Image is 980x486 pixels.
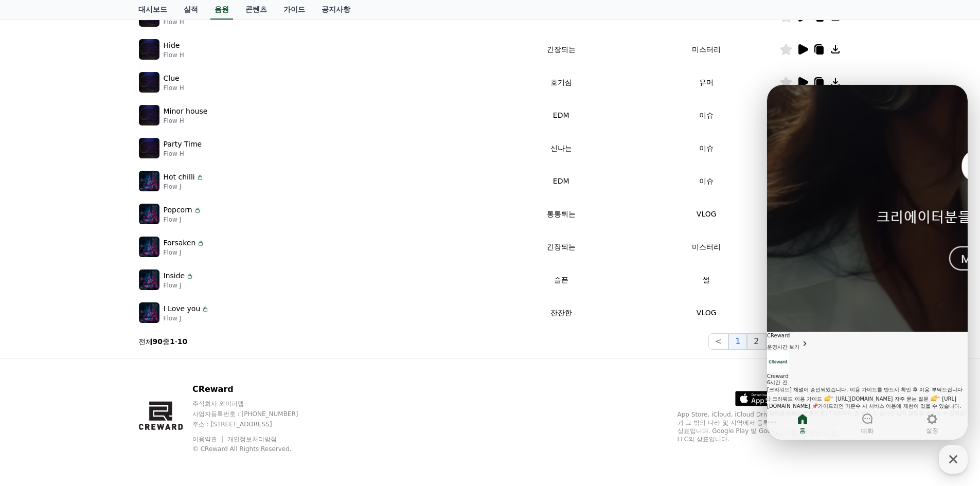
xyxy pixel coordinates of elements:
[164,271,185,281] p: Inside
[488,132,634,165] td: 신나는
[139,39,159,60] img: music
[139,204,159,224] img: music
[766,333,785,350] button: 3
[488,66,634,99] td: 호기심
[164,281,194,290] p: Flow J
[164,215,202,224] p: Flow J
[488,296,634,329] td: 잔잔한
[192,420,318,428] p: 주소 : [STREET_ADDRESS]
[164,106,208,117] p: Minor house
[170,337,175,346] strong: 1
[164,73,180,84] p: Clue
[488,99,634,132] td: EDM
[747,333,765,350] button: 2
[634,263,779,296] td: 썰
[192,383,318,395] p: CReward
[488,263,634,296] td: 슬픈
[164,139,202,150] p: Party Time
[488,197,634,230] td: 통통튀는
[164,314,210,322] p: Flow J
[634,197,779,230] td: VLOG
[164,84,184,92] p: Flow H
[164,18,199,26] p: Flow H
[634,33,779,66] td: 미스터리
[139,237,159,257] img: music
[192,436,225,443] a: 이용약관
[227,436,277,443] a: 개인정보처리방침
[164,205,192,215] p: Popcorn
[139,302,159,323] img: music
[164,40,180,51] p: Hide
[192,410,318,418] p: 사업자등록번호 : [PHONE_NUMBER]
[139,105,159,125] img: music
[634,66,779,99] td: 유머
[164,117,208,125] p: Flow H
[767,85,968,440] iframe: Channel chat
[634,165,779,197] td: 이슈
[164,150,202,158] p: Flow H
[634,132,779,165] td: 이슈
[634,230,779,263] td: 미스터리
[164,303,201,314] p: I Love you
[488,230,634,263] td: 긴장되는
[138,336,188,347] p: 전체 중 -
[164,238,196,248] p: Forsaken
[708,333,728,350] button: <
[153,337,163,346] strong: 90
[192,445,318,453] p: © CReward All Rights Reserved.
[177,337,187,346] strong: 10
[164,51,184,59] p: Flow H
[139,138,159,158] img: music
[139,171,159,191] img: music
[192,400,318,408] p: 주식회사 와이피랩
[634,99,779,132] td: 이슈
[728,333,747,350] button: 1
[139,72,159,93] img: music
[164,172,195,183] p: Hot chilli
[488,165,634,197] td: EDM
[139,269,159,290] img: music
[488,33,634,66] td: 긴장되는
[164,183,204,191] p: Flow J
[164,248,205,257] p: Flow J
[634,296,779,329] td: VLOG
[678,410,842,443] p: App Store, iCloud, iCloud Drive 및 iTunes Store는 미국과 그 밖의 나라 및 지역에서 등록된 Apple Inc.의 서비스 상표입니다. Goo...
